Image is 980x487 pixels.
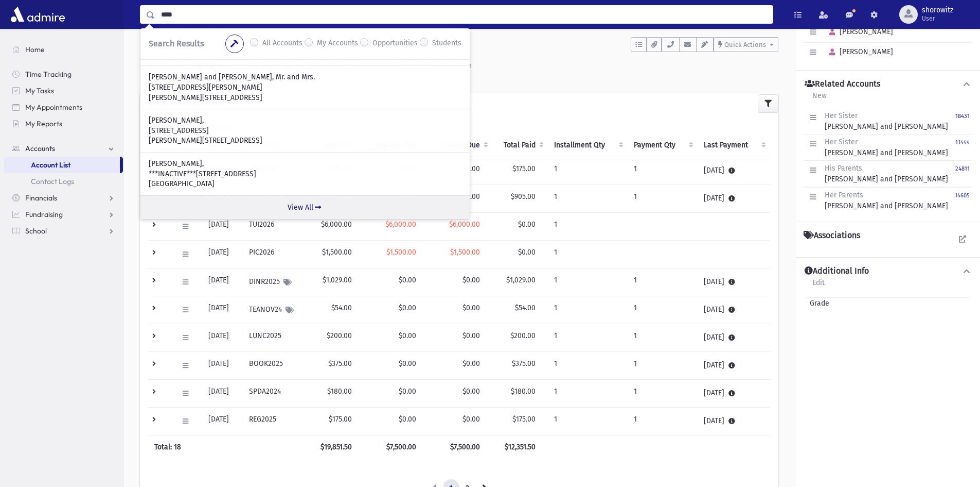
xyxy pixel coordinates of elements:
td: SPDA2024 [243,380,309,408]
span: $375.00 [512,359,536,368]
span: $0.00 [399,331,416,340]
div: [PERSON_NAME] and [PERSON_NAME] [825,190,948,211]
td: 1 [548,185,628,213]
label: My Accounts [317,38,358,50]
td: [DATE] [202,408,243,435]
span: $0.00 [399,359,416,368]
td: 1 [628,157,698,185]
a: Fundraising [4,206,123,223]
span: User [922,14,953,23]
label: Opportunities [372,38,418,50]
a: 24811 [955,163,970,184]
td: 1 [548,268,628,296]
label: All Accounts [262,38,302,50]
button: Additional Info [804,266,972,277]
div: [PERSON_NAME] and [PERSON_NAME] [825,163,948,184]
span: $0.00 [462,415,480,424]
span: Contact Logs [31,177,74,186]
a: 18431 [955,110,970,132]
a: Time Tracking [4,66,123,82]
a: My Reports [4,115,123,132]
span: $0.00 [462,192,480,201]
p: ***INACTIVE***[STREET_ADDRESS] [149,169,461,179]
span: Home [25,45,45,54]
div: [PERSON_NAME] and [PERSON_NAME] [825,110,948,132]
a: My Tasks [4,82,123,99]
span: $0.00 [462,359,480,368]
span: shorowitz [922,6,953,14]
span: Accounts [25,144,55,153]
span: $180.00 [511,387,536,396]
span: $0.00 [462,387,480,396]
button: Quick Actions [714,37,778,52]
th: Total: 18 [148,435,309,459]
p: [PERSON_NAME], [149,159,461,169]
td: [DATE] [698,296,770,324]
th: Payment Qty: activate to sort column ascending [628,133,698,157]
td: 1 [548,157,628,185]
a: School [4,223,123,239]
td: 1 [548,352,628,380]
span: $0.00 [399,304,416,312]
p: [STREET_ADDRESS] [149,126,461,136]
h4: Associations [804,230,860,241]
td: [DATE] [698,185,770,213]
span: Financials [25,193,57,203]
td: 1 [628,380,698,408]
span: [PERSON_NAME] [825,47,893,56]
span: My Tasks [25,86,54,95]
span: His Parents [825,164,862,173]
span: $0.00 [399,276,416,284]
span: Grade [806,298,829,309]
span: My Appointments [25,103,82,112]
span: Fundraising [25,210,63,219]
td: [DATE] [698,324,770,352]
td: [DATE] [202,380,243,408]
td: 1 [548,213,628,241]
td: 1 [548,408,628,435]
span: $0.00 [399,387,416,396]
td: 1 [628,408,698,435]
td: [DATE] [698,408,770,435]
td: [DATE] [202,352,243,380]
span: $6,000.00 [449,220,480,229]
span: $0.00 [518,248,536,257]
td: [DATE] [202,324,243,352]
span: $1,500.00 [450,248,480,257]
small: 18431 [955,113,970,120]
input: Search [155,5,773,24]
td: 1 [628,296,698,324]
a: View All [140,195,470,219]
td: $1,029.00 [309,268,364,296]
td: LUNC2025 [243,324,309,352]
td: $175.00 [309,408,364,435]
td: [DATE] [698,380,770,408]
span: Her Sister [825,111,858,120]
td: [DATE] [698,268,770,296]
p: [STREET_ADDRESS][PERSON_NAME] [149,82,461,93]
a: Financials [4,190,123,206]
td: [DATE] [698,352,770,380]
div: [PERSON_NAME] and [PERSON_NAME] [825,137,948,158]
h4: Related Accounts [805,79,880,90]
th: Last Payment: activate to sort column ascending [698,133,770,157]
th: $7,500.00 [364,435,429,459]
img: AdmirePro [8,4,67,25]
span: [PERSON_NAME] [825,27,893,36]
span: $0.00 [518,220,536,229]
small: 24811 [955,165,970,172]
td: PIC2026 [243,241,309,268]
td: 1 [548,324,628,352]
td: [DATE] [202,241,243,268]
a: Home [4,41,123,58]
th: Installment Qty: activate to sort column ascending [548,133,628,157]
span: School [25,226,47,236]
td: $375.00 [309,352,364,380]
td: BOOK2025 [243,352,309,380]
span: Time Tracking [25,70,72,79]
a: Account List [4,157,120,173]
span: $0.00 [399,415,416,424]
td: 1 [628,268,698,296]
p: [PERSON_NAME][STREET_ADDRESS] [149,93,461,103]
td: [DATE] [202,268,243,296]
